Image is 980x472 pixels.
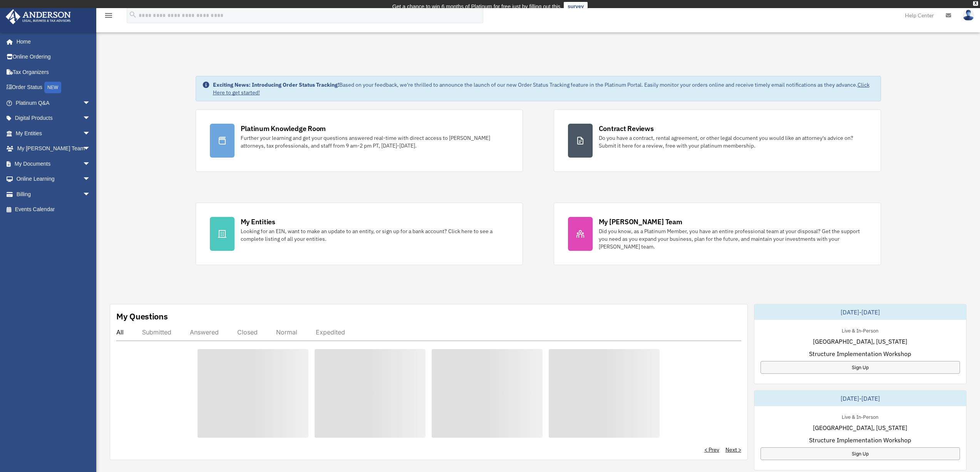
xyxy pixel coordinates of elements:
strong: Exciting News: Introducing Order Status Tracking! [213,81,339,88]
i: menu [104,11,113,20]
span: Structure Implementation Workshop [809,435,911,445]
span: [GEOGRAPHIC_DATA], [US_STATE] [813,423,907,432]
a: My Entitiesarrow_drop_down [5,126,102,141]
span: arrow_drop_down [83,95,98,111]
div: My Questions [116,311,168,322]
span: arrow_drop_down [83,156,98,172]
img: Anderson Advisors Platinum Portal [3,9,73,24]
div: Closed [237,328,258,336]
div: Further your learning and get your questions answered real-time with direct access to [PERSON_NAM... [241,134,509,149]
span: arrow_drop_down [83,186,98,202]
span: [GEOGRAPHIC_DATA], [US_STATE] [813,337,907,346]
div: Based on your feedback, we're thrilled to announce the launch of our new Order Status Tracking fe... [213,81,874,96]
a: Online Learningarrow_drop_down [5,171,102,187]
a: Platinum Knowledge Room Further your learning and get your questions answered real-time with dire... [196,109,523,172]
a: < Prev [704,446,719,454]
a: Next > [725,446,741,454]
div: Submitted [142,328,171,336]
a: menu [104,13,113,20]
a: My Documentsarrow_drop_down [5,156,102,171]
div: Live & In-Person [836,326,885,334]
div: Contract Reviews [599,124,654,133]
a: Sign Up [761,361,960,374]
div: Did you know, as a Platinum Member, you have an entire professional team at your disposal? Get th... [599,227,867,250]
a: Order StatusNEW [5,80,102,96]
a: Contract Reviews Do you have a contract, rental agreement, or other legal document you would like... [554,109,881,172]
div: Normal [276,328,297,336]
div: Get a chance to win 6 months of Platinum for free just by filling out this [392,2,561,11]
a: My [PERSON_NAME] Teamarrow_drop_down [5,141,102,156]
a: Events Calendar [5,202,102,217]
a: Click Here to get started! [213,81,869,96]
a: My [PERSON_NAME] Team Did you know, as a Platinum Member, you have an entire professional team at... [554,203,881,265]
span: arrow_drop_down [83,126,98,141]
div: My [PERSON_NAME] Team [599,217,682,227]
div: Do you have a contract, rental agreement, or other legal document you would like an attorney's ad... [599,134,867,149]
div: Live & In-Person [836,412,885,420]
div: [DATE]-[DATE] [754,391,966,406]
span: arrow_drop_down [83,171,98,187]
a: My Entities Looking for an EIN, want to make an update to an entity, or sign up for a bank accoun... [196,203,523,265]
a: survey [564,2,588,11]
span: arrow_drop_down [83,141,98,157]
div: Answered [190,328,219,336]
span: Structure Implementation Workshop [809,349,911,358]
a: Home [5,34,98,49]
div: NEW [44,82,61,93]
div: My Entities [241,217,275,227]
img: User Pic [963,10,974,21]
a: Tax Organizers [5,64,102,80]
a: Sign Up [761,447,960,460]
div: Platinum Knowledge Room [241,124,326,133]
div: Looking for an EIN, want to make an update to an entity, or sign up for a bank account? Click her... [241,227,509,243]
a: Digital Productsarrow_drop_down [5,111,102,126]
a: Platinum Q&Aarrow_drop_down [5,95,102,111]
a: Online Ordering [5,49,102,65]
div: Expedited [316,328,345,336]
a: Billingarrow_drop_down [5,186,102,202]
i: search [129,10,137,19]
div: [DATE]-[DATE] [754,304,966,320]
span: arrow_drop_down [83,111,98,126]
div: close [973,1,978,6]
div: All [116,328,124,336]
